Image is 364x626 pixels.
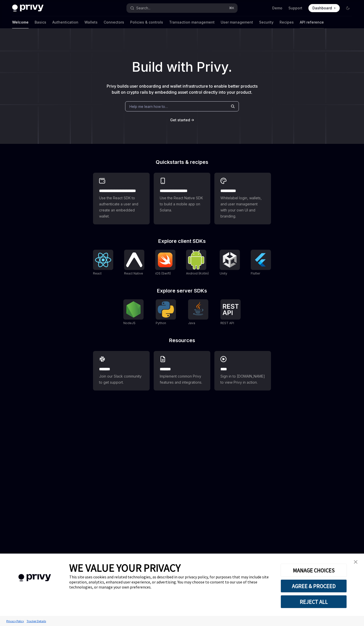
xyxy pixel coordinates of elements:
span: Use the React SDK to authenticate a user and create an embedded wallet. [99,195,144,219]
span: React [93,271,102,275]
a: Transaction management [169,16,215,28]
span: Join our Slack community to get support. [99,373,144,385]
span: ⌘ K [229,6,234,10]
img: iOS (Swift) [157,252,173,267]
a: ****Sign in to [DOMAIN_NAME] to view Privy in action. [214,351,271,390]
a: ReactReact [93,250,113,276]
span: Sign in to [DOMAIN_NAME] to view Privy in action. [220,373,265,385]
span: Flutter [251,271,260,275]
a: Welcome [12,16,29,28]
a: Recipes [280,16,294,28]
button: REJECT ALL [281,595,347,608]
a: API reference [300,16,324,28]
span: Dashboard [312,6,332,11]
a: Android (Kotlin)Android (Kotlin) [186,250,209,276]
span: Implement common Privy features and integrations. [160,373,204,385]
h2: Explore server SDKs [93,288,271,293]
a: Demo [272,6,282,11]
a: FlutterFlutter [251,250,271,276]
span: React Native [124,271,143,275]
a: Support [288,6,302,11]
img: React [95,253,111,267]
span: REST API [220,321,234,325]
span: WE VALUE YOUR PRIVACY [69,561,181,574]
a: User management [221,16,253,28]
span: Android (Kotlin) [186,271,209,275]
img: NodeJS [125,301,142,318]
a: Tracker Details [25,617,47,625]
img: close banner [354,560,357,564]
a: **** **** **** ***Use the React Native SDK to build a mobile app on Solana. [154,173,210,224]
img: Android (Kotlin) [188,250,204,269]
img: dark logo [12,5,43,12]
a: close banner [351,557,361,567]
a: React NativeReact Native [124,250,144,276]
img: React Native [126,252,142,267]
div: Search... [136,5,150,11]
span: Whitelabel login, wallets, and user management with your own UI and branding. [220,195,265,219]
img: company logo [8,567,62,589]
a: NodeJSNodeJS [123,299,144,326]
h2: Explore client SDKs [93,239,271,244]
span: Privy builds user onboarding and wallet infrastructure to enable better products built on crypto ... [107,84,258,95]
div: This site uses cookies and related technologies, as described in our privacy policy, for purposes... [69,574,273,590]
a: Dashboard [308,4,340,12]
a: Wallets [84,16,98,28]
span: Unity [220,271,227,275]
img: Unity [222,252,238,268]
span: Python [156,321,166,325]
button: Search...⌘K [127,4,237,13]
a: **** *****Whitelabel login, wallets, and user management with your own UI and branding. [214,173,271,224]
button: Toggle dark mode [344,4,352,12]
h2: Quickstarts & recipes [93,160,271,165]
span: Java [188,321,195,325]
h1: Build with Privy. [8,57,356,77]
a: UnityUnity [220,250,240,276]
a: **** **Implement common Privy features and integrations. [154,351,210,390]
a: Connectors [104,16,124,28]
a: Authentication [52,16,78,28]
img: Flutter [253,252,269,268]
span: Use the React Native SDK to build a mobile app on Solana. [160,195,204,213]
a: Get started [170,118,190,123]
span: Help me learn how to… [129,104,168,109]
a: Privacy Policy [5,617,25,625]
a: **** **Join our Slack community to get support. [93,351,150,390]
a: JavaJava [188,299,208,326]
img: REST API [222,304,239,315]
button: AGREE & PROCEED [281,579,347,593]
a: iOS (Swift)iOS (Swift) [155,250,175,276]
a: Policies & controls [130,16,163,28]
span: iOS (Swift) [155,271,171,275]
span: Get started [170,118,190,122]
img: Java [190,301,206,318]
button: MANAGE CHOICES [281,564,347,577]
h2: Resources [93,338,271,343]
a: REST APIREST API [220,299,241,326]
img: Python [158,301,174,318]
a: Basics [35,16,46,28]
a: PythonPython [156,299,176,326]
span: NodeJS [123,321,135,325]
a: Security [259,16,274,28]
